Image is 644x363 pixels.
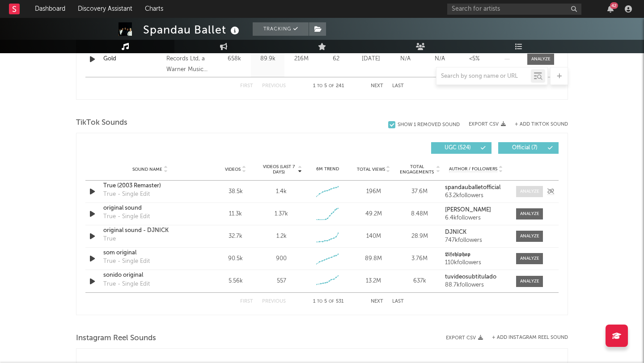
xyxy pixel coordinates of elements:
[445,260,507,266] div: 110k followers
[504,145,545,151] span: Official ( 7 )
[392,299,404,304] button: Last
[431,142,491,154] button: UGC(524)
[353,277,394,286] div: 13.2M
[307,166,348,173] div: 6M Trend
[253,22,309,36] button: Tracking
[492,335,568,340] button: + Add Instagram Reel Sound
[446,335,483,341] button: Export CSV
[445,274,496,280] strong: tuvideosubtitulado
[459,55,489,63] div: <5%
[215,277,256,286] div: 5.56k
[398,122,460,128] div: Show 1 Removed Sound
[445,207,491,213] strong: [PERSON_NAME]
[317,84,322,88] span: to
[399,277,441,286] div: 637k
[483,335,568,340] div: + Add Instagram Reel Sound
[103,212,150,221] div: True - Single Edit
[356,55,386,63] div: [DATE]
[371,299,383,304] button: Next
[253,55,282,63] div: 89.9k
[103,55,162,63] a: Gold
[445,215,507,221] div: 6.4k followers
[390,55,420,63] div: N/A
[76,333,156,344] span: Instagram Reel Sounds
[607,5,614,13] button: 42
[498,142,559,154] button: Official(7)
[143,22,241,37] div: Spandau Ballet
[320,55,352,63] div: 62
[166,43,215,75] div: 2000 Parlophone Records Ltd, a Warner Music Group Company
[276,254,287,263] div: 900
[262,84,286,89] button: Previous
[353,210,394,219] div: 49.2M
[445,185,507,191] a: spandauballetofficial
[353,187,394,196] div: 196M
[215,232,256,241] div: 32.7k
[445,229,507,236] a: DJNICK
[240,84,253,89] button: First
[399,232,441,241] div: 28.9M
[262,299,286,304] button: Previous
[445,252,470,257] strong: 𝕷𝖎𝖋𝖊𝖍𝖎𝖕𝖍𝖔𝖕
[76,118,127,128] span: TikTok Sounds
[317,300,322,304] span: to
[215,187,256,196] div: 38.5k
[103,280,150,289] div: True - Single Edit
[445,185,500,190] strong: spandauballetofficial
[215,210,256,219] div: 11.3k
[287,55,316,63] div: 216M
[277,277,286,286] div: 557
[132,167,162,172] span: Sound Name
[445,229,466,235] strong: DJNICK
[103,181,197,190] a: True (2003 Remaster)
[610,2,618,9] div: 42
[304,81,353,92] div: 1 5 241
[399,210,441,219] div: 8.48M
[515,122,568,127] button: + Add TikTok Sound
[445,237,507,244] div: 747k followers
[357,167,385,172] span: Total Views
[399,187,441,196] div: 37.6M
[103,257,150,266] div: True - Single Edit
[103,271,197,280] a: sonido original
[445,282,507,288] div: 88.7k followers
[240,299,253,304] button: First
[261,164,297,175] span: Videos (last 7 days)
[103,249,197,257] a: som original
[445,274,507,280] a: tuvideosubtitulado
[103,204,197,213] a: original sound
[449,166,497,172] span: Author / Followers
[329,84,334,88] span: of
[425,55,455,63] div: N/A
[215,254,256,263] div: 90.5k
[392,84,404,89] button: Last
[220,55,249,63] div: 658k
[399,164,435,175] span: Total Engagements
[103,235,116,244] div: True
[353,254,394,263] div: 89.8M
[275,210,288,219] div: 1.37k
[276,187,287,196] div: 1.4k
[436,73,531,80] input: Search by song name or URL
[437,145,478,151] span: UGC ( 524 )
[371,84,383,89] button: Next
[103,190,150,199] div: True - Single Edit
[225,167,241,172] span: Videos
[445,252,507,258] a: 𝕷𝖎𝖋𝖊𝖍𝖎𝖕𝖍𝖔𝖕
[447,4,581,15] input: Search for artists
[399,254,441,263] div: 3.76M
[103,226,197,235] a: original sound - DJNICK
[445,207,507,213] a: [PERSON_NAME]
[329,300,334,304] span: of
[445,193,507,199] div: 63.2k followers
[506,122,568,127] button: + Add TikTok Sound
[276,232,287,241] div: 1.2k
[304,296,353,307] div: 1 5 531
[469,122,506,127] button: Export CSV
